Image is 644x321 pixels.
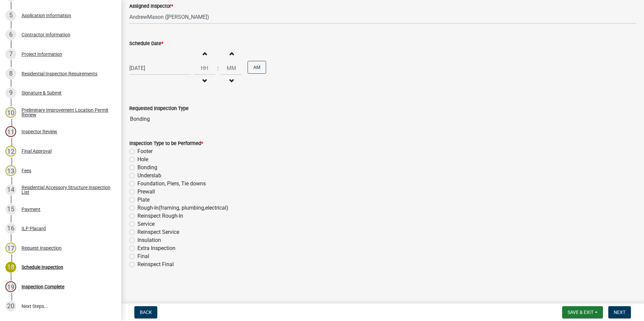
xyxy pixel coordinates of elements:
[22,185,110,194] div: Residential Accessory Structure Inspection List
[22,108,110,117] div: Preliminary Improvement Location Permit Review
[22,52,62,57] div: Project Information
[129,4,173,9] label: Assigned Inspector
[562,306,603,318] button: Save & Exit
[5,301,16,312] div: 20
[22,168,31,173] div: Fees
[134,306,157,318] button: Back
[137,252,149,260] label: Final
[5,262,16,273] div: 18
[137,212,183,220] label: Reinspect Rough-In
[22,226,46,231] div: ILP Placard
[5,107,16,118] div: 10
[5,204,16,215] div: 15
[22,13,71,18] div: Application Information
[5,10,16,21] div: 5
[5,68,16,79] div: 8
[140,310,152,315] span: Back
[5,126,16,137] div: 11
[5,165,16,176] div: 13
[194,61,215,75] input: Hours
[215,64,221,72] div: :
[137,228,179,236] label: Reinspect Service
[22,265,63,270] div: Schedule Inspection
[22,207,40,212] div: Payment
[5,184,16,195] div: 14
[137,164,157,172] label: Bonding
[248,61,266,74] button: AM
[137,260,174,269] label: Reinspect Final
[22,91,62,95] div: Signature & Submit
[22,129,57,134] div: Inspector Review
[5,281,16,292] div: 19
[5,87,16,98] div: 9
[129,61,191,75] input: mm/dd/yyyy
[22,284,64,289] div: Inspection Complete
[221,61,242,75] input: Minutes
[22,149,52,153] div: Final Approval
[129,41,163,46] label: Schedule Date
[137,204,228,212] label: Rough-In(framing, plumbing,electrical)
[22,32,70,37] div: Contractor Information
[137,220,155,228] label: Service
[137,196,150,204] label: Plate
[5,223,16,234] div: 16
[137,180,206,188] label: Foundation, Piers, Tie downs
[137,155,148,164] label: Hole
[608,306,631,318] button: Next
[5,146,16,156] div: 12
[129,141,203,146] label: Inspection Type to be Performed
[22,71,97,76] div: Residential Inspection Requirements
[137,188,155,196] label: Prewall
[614,310,625,315] span: Next
[5,29,16,40] div: 6
[5,243,16,253] div: 17
[568,310,593,315] span: Save & Exit
[137,244,175,252] label: Extra Inspection
[22,246,62,250] div: Request Inspection
[137,236,161,244] label: Insulation
[129,106,189,111] label: Requested Inspection Type
[5,49,16,60] div: 7
[137,147,153,155] label: Footer
[137,172,161,180] label: Underslab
